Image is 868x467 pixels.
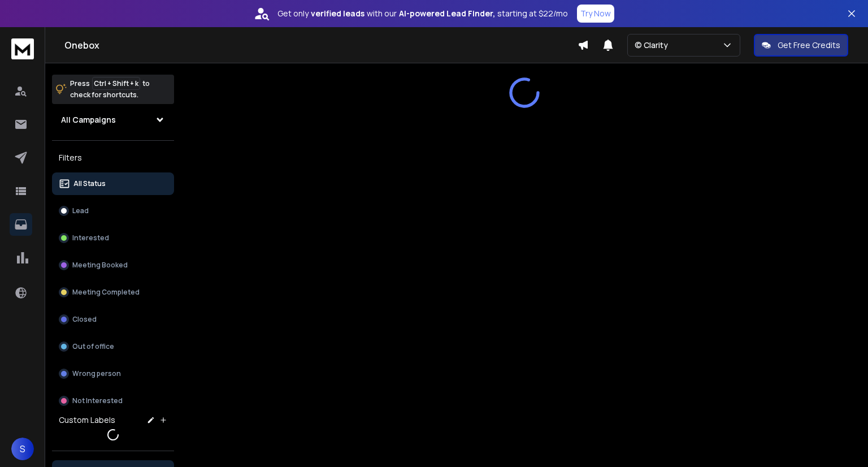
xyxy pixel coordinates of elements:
[11,438,34,460] button: S
[52,308,174,331] button: Closed
[72,315,97,324] p: Closed
[277,8,568,19] p: Get only with our starting at $22/mo
[52,390,174,412] button: Not Interested
[52,254,174,276] button: Meeting Booked
[73,179,106,188] p: All Status
[52,227,174,249] button: Interested
[577,5,614,23] button: Try Now
[399,8,495,19] strong: AI-powered Lead Finder,
[52,172,174,195] button: All Status
[52,335,174,358] button: Out of office
[72,261,128,270] p: Meeting Booked
[778,40,840,51] p: Get Free Credits
[52,150,174,166] h3: Filters
[72,342,114,351] p: Out of office
[72,288,140,297] p: Meeting Completed
[70,78,150,101] p: Press to check for shortcuts.
[52,281,174,304] button: Meeting Completed
[11,38,34,59] img: logo
[72,396,123,405] p: Not Interested
[754,34,848,57] button: Get Free Credits
[72,206,89,215] p: Lead
[635,40,672,51] p: © Clarity
[311,8,364,19] strong: verified leads
[52,109,174,131] button: All Campaigns
[61,114,116,126] h1: All Campaigns
[52,362,174,385] button: Wrong person
[52,200,174,222] button: Lead
[92,77,140,90] span: Ctrl + Shift + k
[64,38,578,52] h1: Onebox
[580,8,611,19] p: Try Now
[59,414,115,426] h3: Custom Labels
[72,369,121,378] p: Wrong person
[72,233,109,243] p: Interested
